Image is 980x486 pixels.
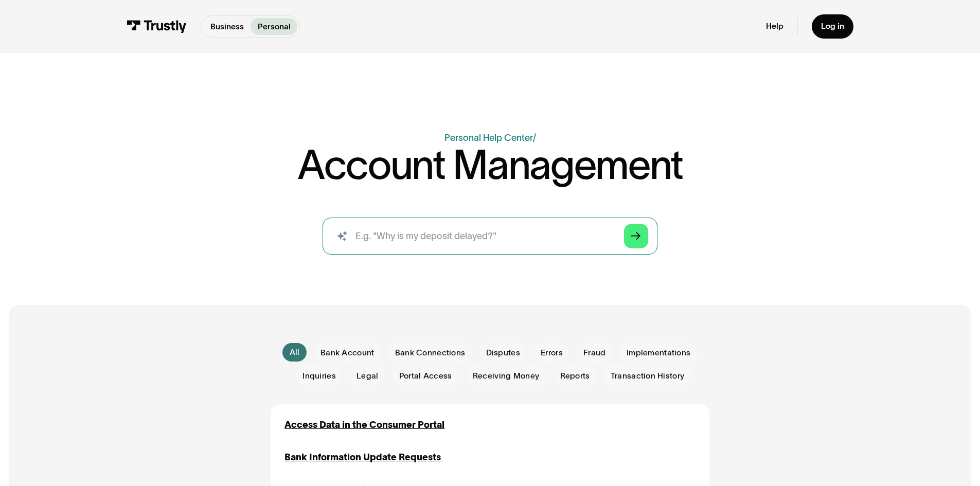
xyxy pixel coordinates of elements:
div: All [290,347,300,358]
a: Personal Help Center [444,133,533,143]
span: Implementations [627,347,690,358]
a: Access Data in the Consumer Portal [284,418,444,432]
span: Legal [357,370,378,382]
a: Personal [251,18,297,35]
span: Errors [541,347,563,358]
div: Log in [821,21,844,31]
span: Fraud [583,347,605,358]
span: Receiving Money [473,370,539,382]
span: Bank Account [320,347,374,358]
span: Portal Access [399,370,452,382]
span: Transaction History [611,370,684,382]
form: Email Form [271,342,709,386]
a: Bank Information Update Requests [284,451,441,464]
span: Disputes [486,347,520,358]
form: Search [323,218,657,255]
img: Trustly Logo [127,20,187,33]
a: All [282,343,307,362]
a: Help [766,21,783,31]
a: Business [203,18,251,35]
input: search [323,218,657,255]
p: Business [210,21,244,33]
span: Reports [560,370,590,382]
h1: Account Management [297,145,683,185]
p: Personal [258,21,291,33]
div: / [533,133,536,143]
span: Bank Connections [395,347,465,358]
span: Inquiries [302,370,336,382]
a: Log in [812,14,853,39]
